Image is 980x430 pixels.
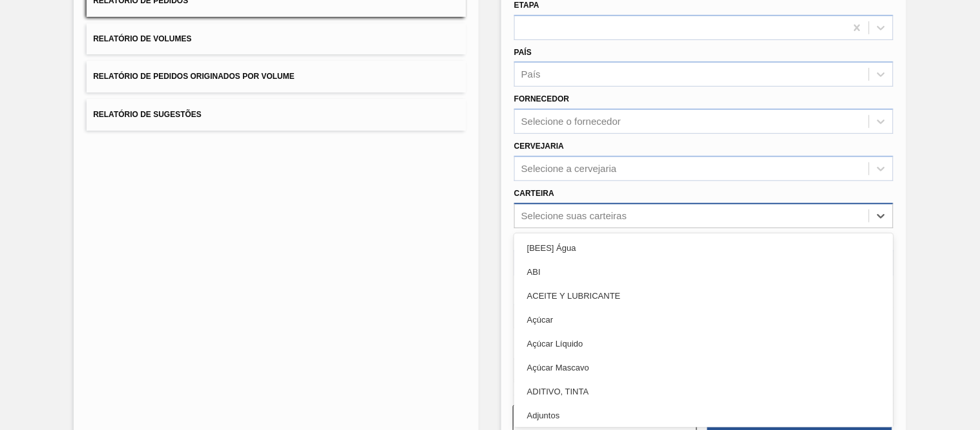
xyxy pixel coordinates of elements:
[514,332,893,356] div: Açúcar Líquido
[514,236,893,260] div: [BEES] Água
[514,380,893,403] div: ADITIVO, TINTA
[521,210,627,221] div: Selecione suas carteiras
[514,48,532,57] label: País
[514,284,893,308] div: ACEITE Y LUBRICANTE
[93,110,202,119] span: Relatório de Sugestões
[514,94,569,103] label: Fornecedor
[514,189,554,198] label: Carteira
[521,163,617,174] div: Selecione a cervejaria
[93,34,191,43] span: Relatório de Volumes
[514,142,564,151] label: Cervejaria
[87,61,466,92] button: Relatório de Pedidos Originados por Volume
[514,403,893,427] div: Adjuntos
[514,356,893,380] div: Açúcar Mascavo
[87,99,466,131] button: Relatório de Sugestões
[87,23,466,55] button: Relatório de Volumes
[93,72,295,81] span: Relatório de Pedidos Originados por Volume
[514,1,539,10] label: Etapa
[521,69,541,80] div: País
[514,260,893,284] div: ABI
[514,308,893,332] div: Açúcar
[521,116,621,127] div: Selecione o fornecedor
